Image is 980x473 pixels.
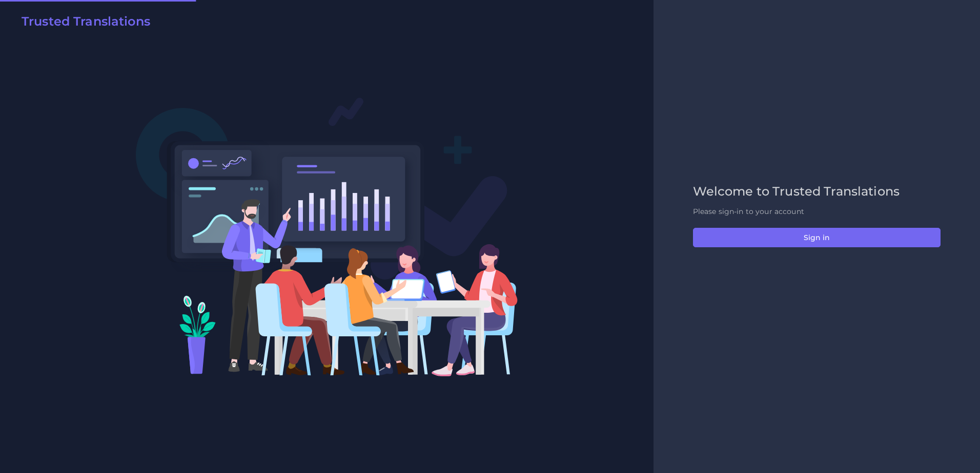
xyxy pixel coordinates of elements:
button: Sign in [693,228,941,247]
img: Login V2 [135,97,518,377]
h2: Trusted Translations [22,14,150,29]
p: Please sign-in to your account [693,206,941,217]
h2: Welcome to Trusted Translations [693,184,941,199]
a: Trusted Translations [14,14,150,33]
